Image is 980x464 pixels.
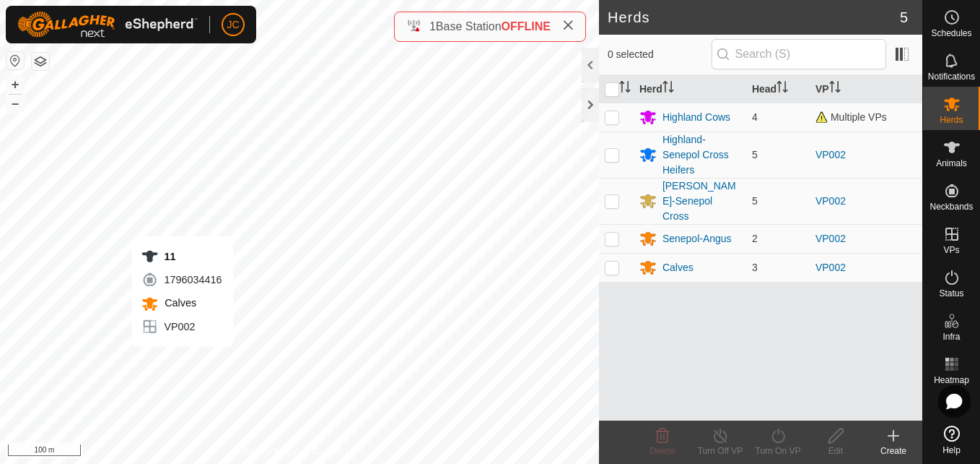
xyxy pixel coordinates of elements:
[752,111,758,123] span: 4
[608,47,712,62] span: 0 selected
[829,83,841,95] p-sorticon: Activate to sort
[934,376,969,384] span: Heatmap
[141,248,222,265] div: 11
[752,233,758,244] span: 2
[161,297,196,309] span: Calves
[32,53,49,70] button: Map Layers
[662,179,740,224] div: [PERSON_NAME]-Senepol Cross
[810,75,922,103] th: VP
[502,20,551,33] span: OFFLINE
[6,76,24,93] button: +
[776,83,788,95] p-sorticon: Activate to sort
[752,149,758,160] span: 5
[815,233,846,244] a: VP002
[923,420,980,460] a: Help
[752,195,758,207] span: 5
[942,332,960,341] span: Infra
[752,262,758,273] span: 3
[712,39,886,69] input: Search (S)
[807,444,865,457] div: Edit
[746,75,810,103] th: Head
[749,444,807,457] div: Turn On VP
[17,12,198,38] img: Gallagher Logo
[619,83,631,95] p-sorticon: Activate to sort
[691,444,749,457] div: Turn Off VP
[815,149,846,160] a: VP002
[662,132,740,178] div: Highland-Senepol Cross Heifers
[815,195,846,207] a: VP002
[436,20,502,33] span: Base Station
[928,72,975,81] span: Notifications
[429,20,436,33] span: 1
[662,83,674,95] p-sorticon: Activate to sort
[662,231,732,246] div: Senepol-Angus
[936,159,967,168] span: Animals
[939,289,963,298] span: Status
[942,446,961,455] span: Help
[662,260,694,275] div: Calves
[6,95,24,112] button: –
[314,445,356,458] a: Contact Us
[940,116,963,124] span: Herds
[815,262,846,273] a: VP002
[141,271,222,288] div: 1796034416
[242,445,297,458] a: Privacy Policy
[865,444,922,457] div: Create
[6,52,24,69] button: Reset Map
[141,318,222,335] div: VP002
[943,246,959,254] span: VPs
[815,111,887,123] span: Multiple VPs
[900,7,908,28] span: 5
[634,75,746,103] th: Herd
[650,446,675,456] span: Delete
[931,29,971,38] span: Schedules
[929,202,973,211] span: Neckbands
[227,17,239,33] span: JC
[662,110,730,125] div: Highland Cows
[608,9,900,26] h2: Herds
